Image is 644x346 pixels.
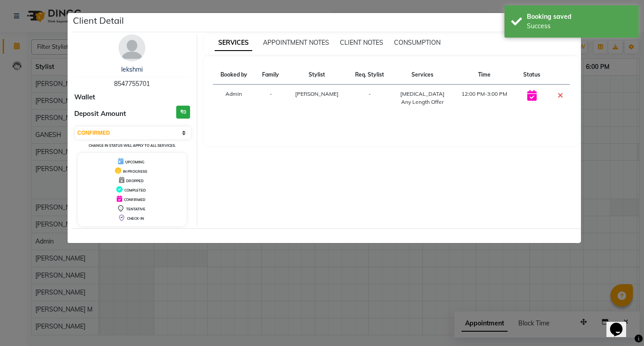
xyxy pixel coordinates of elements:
[89,143,176,148] small: Change in status will apply to all services.
[73,14,124,27] h5: Client Detail
[255,65,286,85] th: Family
[74,92,95,103] span: Wallet
[347,65,392,85] th: Req. Stylist
[124,197,145,202] span: CONFIRMED
[286,65,347,85] th: Stylist
[215,35,252,51] span: SERVICES
[606,310,635,337] iframe: chat widget
[119,34,145,61] img: avatar
[124,188,146,192] span: COMPLETED
[453,65,516,85] th: Time
[127,216,144,221] span: CHECK-IN
[453,85,516,112] td: 12:00 PM-3:00 PM
[392,65,453,85] th: Services
[213,85,255,112] td: Admin
[74,109,126,119] span: Deposit Amount
[121,65,143,73] a: lekshmi
[340,38,383,47] span: CLIENT NOTES
[527,12,632,21] div: Booking saved
[255,85,286,112] td: -
[176,106,190,119] h3: ₹0
[123,169,147,174] span: IN PROGRESS
[114,80,150,88] span: 8547755701
[126,207,145,211] span: TENTATIVE
[527,21,632,31] div: Success
[263,38,329,47] span: APPOINTMENT NOTES
[126,179,144,183] span: DROPPED
[516,65,547,85] th: Status
[213,65,255,85] th: Booked by
[394,38,441,47] span: CONSUMPTION
[398,90,447,106] div: [MEDICAL_DATA] Any Length Offer
[125,160,144,164] span: UPCOMING
[295,90,339,97] span: [PERSON_NAME]
[347,85,392,112] td: -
